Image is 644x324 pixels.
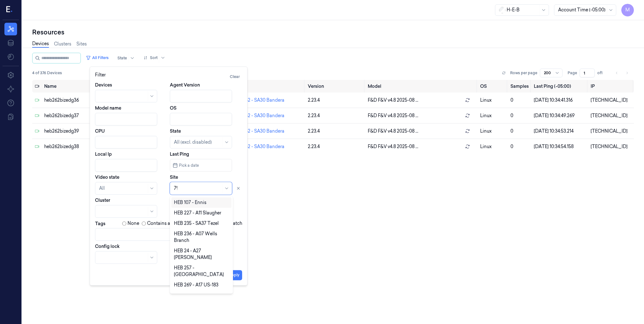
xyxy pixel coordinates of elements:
[44,143,115,150] div: heb262bizedg38
[44,112,115,119] div: heb262bizedg37
[95,72,242,82] div: Filter
[95,221,105,226] label: Tags
[83,53,111,63] button: All Filters
[170,159,232,171] button: Pick a date
[95,128,105,134] label: CPU
[170,174,178,180] label: Site
[170,82,200,88] label: Agent Version
[534,97,585,104] div: [DATE] 10:34:41.316
[170,105,176,111] label: OS
[480,97,505,104] p: linux
[174,282,218,288] div: HEB 269 - A17 US-183
[308,143,363,150] div: 2.23.4
[44,128,115,135] div: heb262bizedg39
[95,151,112,157] label: Local Ip
[510,97,529,104] div: 0
[510,143,529,150] div: 0
[233,113,284,118] a: HEB 262 - SA30 Bandera
[480,143,505,150] p: linux
[480,128,505,135] p: linux
[227,72,242,82] button: Clear
[95,105,121,111] label: Model name
[95,243,120,249] label: Config lock
[54,41,71,47] a: Clusters
[230,80,305,93] th: Site
[95,174,119,180] label: Video state
[368,97,418,104] span: F&D F&V v4.8 2025-08 ...
[308,112,363,119] div: 2.23.4
[147,220,175,227] label: Contains any
[588,80,634,93] th: IP
[226,270,242,280] button: Apply
[174,199,206,206] div: HEB 107 - Ennis
[44,97,115,104] div: heb262bizedg36
[510,112,529,119] div: 0
[591,112,631,119] div: [TECHNICAL_ID]
[308,128,363,135] div: 2.23.4
[174,265,229,278] div: HEB 257 - [GEOGRAPHIC_DATA]
[531,80,588,93] th: Last Ping (-05:00)
[42,80,117,93] th: Name
[591,128,631,135] div: [TECHNICAL_ID]
[233,97,284,103] a: HEB 262 - SA30 Bandera
[612,69,631,77] nav: pagination
[128,220,139,227] label: None
[170,151,189,157] label: Last Ping
[174,231,229,244] div: HEB 236 - A07 Wells Branch
[365,80,478,93] th: Model
[368,128,418,135] span: F&D F&V v4.8 2025-08 ...
[32,28,634,37] div: Resources
[591,97,631,104] div: [TECHNICAL_ID]
[510,128,529,135] div: 0
[478,80,508,93] th: OS
[508,80,531,93] th: Samples
[233,144,284,149] a: HEB 262 - SA30 Bandera
[534,112,585,119] div: [DATE] 10:34:49.269
[76,41,87,47] a: Sites
[534,143,585,150] div: [DATE] 10:34:54.158
[480,112,505,119] p: linux
[308,97,363,104] div: 2.23.4
[368,112,418,119] span: F&D F&V v4.8 2025-08 ...
[174,248,229,261] div: HEB 24 - A27 [PERSON_NAME]
[597,70,607,76] span: of 1
[233,128,284,134] a: HEB 262 - SA30 Bandera
[95,82,112,88] label: Devices
[95,197,110,203] label: Cluster
[32,40,49,48] a: Devices
[591,143,631,150] div: [TECHNICAL_ID]
[178,162,199,168] span: Pick a date
[568,70,577,76] span: Page
[510,70,537,76] p: Rows per page
[621,4,634,16] button: M
[170,128,181,134] label: State
[534,128,585,135] div: [DATE] 10:34:53.214
[174,210,221,216] div: HEB 227 - A11 Slaugher
[174,220,219,227] div: HEB 235 - SA37 Tezel
[305,80,365,93] th: Version
[32,70,62,76] span: 4 of 376 Devices
[368,143,418,150] span: F&D F&V v4.8 2025-08 ...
